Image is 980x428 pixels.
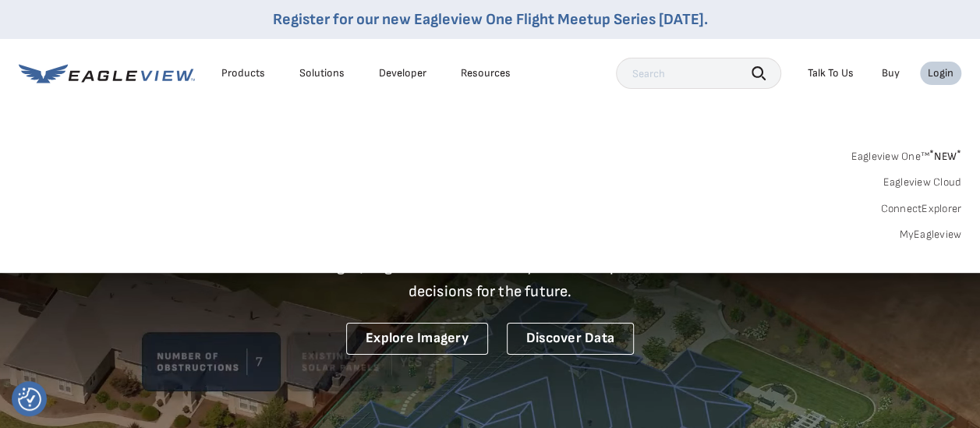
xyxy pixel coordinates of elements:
div: Products [221,66,265,80]
div: Resources [461,66,511,80]
a: ConnectExplorer [880,202,961,216]
a: MyEagleview [899,228,961,242]
input: Search [616,58,781,89]
a: Eagleview Cloud [883,175,961,189]
div: Solutions [299,66,345,80]
span: NEW [929,150,961,163]
a: Eagleview One™*NEW* [851,145,961,163]
div: Login [928,66,953,80]
a: Buy [882,66,900,80]
button: Consent Preferences [18,387,41,411]
a: Explore Imagery [346,323,488,355]
a: Discover Data [507,323,634,355]
a: Register for our new Eagleview One Flight Meetup Series [DATE]. [273,10,708,29]
img: Revisit consent button [18,387,41,411]
a: Developer [379,66,426,80]
div: Talk To Us [808,66,854,80]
